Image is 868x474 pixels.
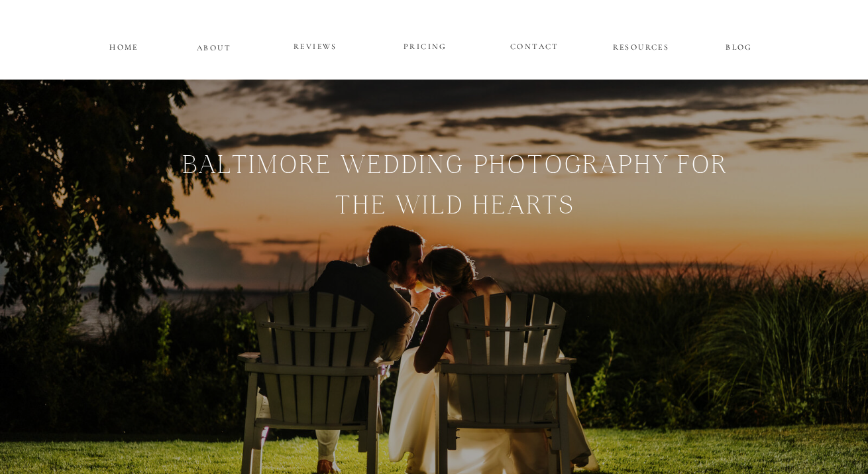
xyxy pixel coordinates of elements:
[611,40,671,51] a: RESOURCES
[510,39,559,50] a: CONTACT
[709,40,769,51] a: BLOG
[276,39,355,55] a: REVIEWS
[386,39,465,55] a: PRICING
[197,40,231,52] a: ABOUT
[107,40,140,51] a: HOME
